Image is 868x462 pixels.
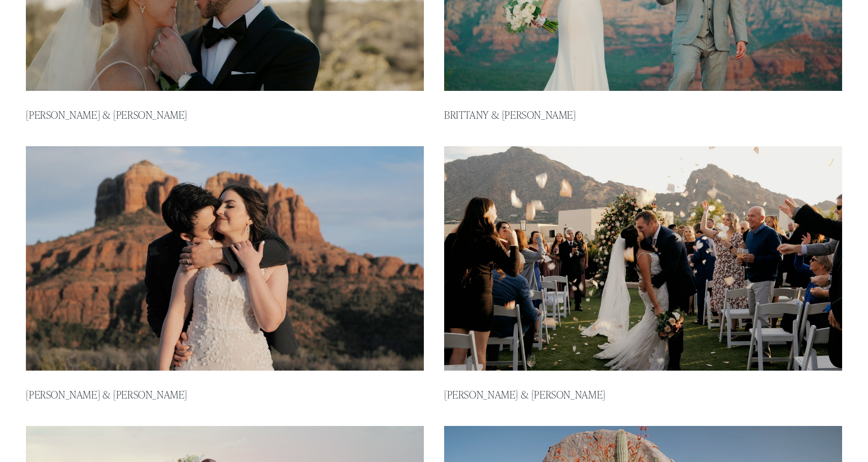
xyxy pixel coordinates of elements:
a: [PERSON_NAME] & [PERSON_NAME] [26,108,187,121]
img: Olivia &amp; Bobby [24,145,426,372]
img: Leticia &amp; Cameron [442,145,844,372]
a: [PERSON_NAME] & [PERSON_NAME] [444,387,606,401]
a: [PERSON_NAME] & [PERSON_NAME] [26,387,187,401]
a: Brittany & [PERSON_NAME] [444,108,576,121]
